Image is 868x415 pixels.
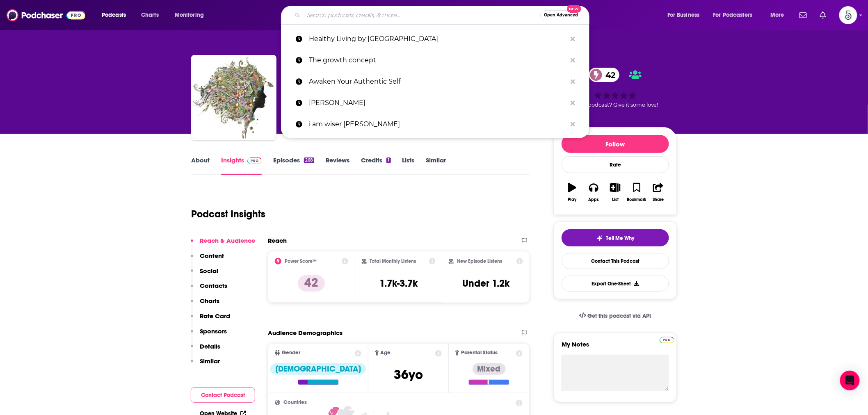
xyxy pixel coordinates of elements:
[200,357,220,365] p: Similar
[273,156,314,175] a: Episodes268
[606,235,635,242] span: Tell Me Why
[191,357,220,372] button: Similar
[461,350,498,356] span: Parental Status
[457,258,502,264] h2: New Episode Listens
[462,277,509,290] h3: Under 1.2k
[200,282,227,290] p: Contacts
[281,28,589,50] a: Healthy Living by [GEOGRAPHIC_DATA]
[200,252,224,260] p: Content
[567,5,582,13] span: New
[96,9,137,22] button: open menu
[426,156,446,175] a: Similar
[402,156,415,175] a: Lists
[568,197,577,202] div: Play
[102,9,126,21] span: Podcasts
[268,237,287,244] h2: Reach
[309,71,566,92] p: Awaken Your Authentic Self
[840,371,860,390] div: Open Intercom Messenger
[839,6,857,24] span: Logged in as Spiral5-G2
[660,335,674,343] a: Pro website
[200,267,218,275] p: Social
[191,156,210,175] a: About
[589,68,619,82] a: 42
[544,13,578,17] span: Open Advanced
[583,178,604,207] button: Apps
[667,9,700,21] span: For Business
[281,114,589,135] a: i am wiser [PERSON_NAME]
[289,6,597,25] div: Search podcasts, credits, & more...
[200,327,227,335] p: Sponsors
[381,350,391,356] span: Age
[562,178,583,207] button: Play
[562,135,669,153] button: Follow
[191,267,218,282] button: Social
[627,197,646,202] div: Bookmark
[191,237,255,252] button: Reach & Audience
[605,178,626,207] button: List
[626,178,647,207] button: Bookmark
[361,156,391,175] a: Credits1
[285,258,317,264] h2: Power Score™
[473,363,506,375] div: Mixed
[281,71,589,92] a: Awaken Your Authentic Self
[596,235,603,242] img: tell me why sparkle
[540,10,582,20] button: Open AdvancedNew
[562,156,669,173] div: Rate
[191,327,227,342] button: Sponsors
[175,9,204,21] span: Monitoring
[370,258,416,264] h2: Total Monthly Listens
[200,297,219,305] p: Charts
[281,50,589,71] a: The growth concept
[839,6,857,24] button: Show profile menu
[7,7,85,23] img: Podchaser - Follow, Share and Rate Podcasts
[562,229,669,246] button: tell me why sparkleTell Me Why
[193,57,275,139] img: Healthy Living by Willow Creek Springs
[200,312,230,320] p: Rate Card
[191,312,230,327] button: Rate Card
[573,306,658,326] a: Get this podcast via API
[304,9,540,22] input: Search podcasts, credits, & more...
[589,197,599,202] div: Apps
[708,9,765,22] button: open menu
[660,337,674,343] img: Podchaser Pro
[562,340,669,355] label: My Notes
[713,9,753,21] span: For Podcasters
[283,400,307,405] span: Countries
[282,350,300,356] span: Gender
[765,9,795,22] button: open menu
[268,329,343,337] h2: Audience Demographics
[191,282,227,297] button: Contacts
[309,92,566,114] p: laura purdy
[588,312,651,319] span: Get this podcast via API
[394,367,423,383] span: 36 yo
[386,157,391,163] div: 1
[200,342,220,350] p: Details
[309,50,566,71] p: The growth concept
[612,197,619,202] div: List
[191,297,219,312] button: Charts
[191,208,265,220] h1: Podcast Insights
[597,68,619,82] span: 42
[191,388,255,403] button: Contact Podcast
[169,9,215,22] button: open menu
[562,253,669,269] a: Contact This Podcast
[326,156,349,175] a: Reviews
[817,8,829,22] a: Show notifications dropdown
[270,363,366,375] div: [DEMOGRAPHIC_DATA]
[662,9,710,22] button: open menu
[770,9,784,21] span: More
[554,62,677,113] div: 42Good podcast? Give it some love!
[298,275,325,292] p: 42
[648,178,669,207] button: Share
[221,156,262,175] a: InsightsPodchaser Pro
[191,342,220,358] button: Details
[562,276,669,292] button: Export One-Sheet
[191,252,224,267] button: Content
[281,92,589,114] a: [PERSON_NAME]
[304,157,314,163] div: 268
[572,102,658,108] span: Good podcast? Give it some love!
[309,114,566,135] p: i am wiser laura purdy
[796,8,810,22] a: Show notifications dropdown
